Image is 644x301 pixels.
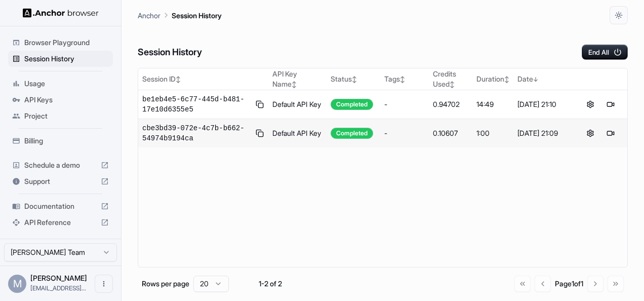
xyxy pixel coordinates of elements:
span: ↕ [450,81,455,88]
h6: Session History [138,45,202,60]
span: Documentation [24,201,97,211]
span: ↕ [504,76,509,83]
span: ↓ [533,76,538,83]
div: [DATE] 21:10 [517,99,570,109]
div: 0.10607 [433,128,468,138]
div: Schedule a demo [8,157,113,173]
div: Session History [8,51,113,67]
button: End All [582,45,628,60]
p: Anchor [138,10,160,21]
span: Billing [24,136,109,146]
span: Project [24,111,109,121]
span: Usage [24,79,109,89]
div: Date [517,74,570,84]
span: Support [24,176,97,186]
span: API Reference [24,217,97,228]
p: Session History [172,10,222,21]
div: Usage [8,76,113,92]
div: 1:00 [476,128,509,138]
p: Rows per page [142,279,189,289]
div: API Reference [8,214,113,231]
div: [DATE] 21:09 [517,128,570,138]
div: - [384,99,425,109]
div: - [384,128,425,138]
span: API Keys [24,95,109,105]
div: 0.94702 [433,99,468,109]
span: be1eb4e5-6c77-445d-b481-17e10d6355e5 [142,94,252,115]
span: ↕ [400,76,405,83]
span: pmeet464@gmail.com [30,284,86,292]
span: ↕ [176,76,181,83]
div: M [8,275,26,293]
div: Duration [476,74,509,84]
div: API Keys [8,92,113,108]
span: Schedule a demo [24,160,97,170]
span: cbe3bd39-072e-4c7b-b662-54974b9194ca [142,123,252,143]
div: Completed [331,128,373,139]
div: Project [8,108,113,124]
span: Session History [24,54,109,64]
div: Credits Used [433,69,468,89]
div: API Key Name [272,69,323,89]
div: 14:49 [476,99,509,109]
div: Support [8,173,113,190]
img: Anchor Logo [23,8,99,18]
td: Default API Key [268,119,327,148]
span: Browser Playground [24,37,109,48]
div: Page 1 of 1 [555,279,583,289]
span: Meetkumar Patel [30,274,87,282]
div: Billing [8,133,113,149]
span: ↕ [352,76,357,83]
div: 1-2 of 2 [245,279,296,289]
td: Default API Key [268,90,327,119]
span: ↕ [292,81,297,88]
div: Session ID [142,74,264,84]
button: Open menu [95,275,113,293]
div: Browser Playground [8,34,113,51]
div: Completed [331,99,373,110]
div: Tags [384,74,425,84]
div: Status [331,74,376,84]
nav: breadcrumb [138,10,222,21]
div: Documentation [8,198,113,214]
